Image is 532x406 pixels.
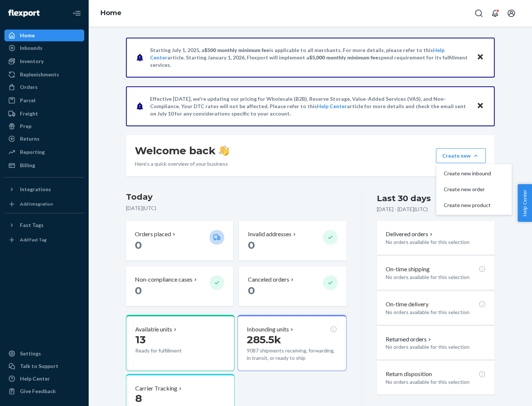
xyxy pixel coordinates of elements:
[4,198,84,210] a: Add Integration
[475,101,485,111] button: Close
[20,148,45,156] div: Reporting
[4,159,84,171] a: Billing
[135,384,177,393] p: Carrier Tracking
[20,201,53,207] div: Add Integration
[4,348,84,359] a: Settings
[386,265,430,273] p: On-time shipping
[20,123,31,130] div: Prep
[8,10,40,17] img: Flexport logo
[4,30,84,41] a: Home
[4,120,84,132] a: Prep
[135,284,142,297] span: 0
[386,273,486,281] p: No orders available for this selection
[4,94,84,106] a: Parcel
[20,44,42,52] div: Inbounds
[4,183,84,195] button: Integrations
[377,193,431,204] div: Last 30 days
[444,203,491,208] span: Create new product
[135,333,146,346] span: 13
[20,362,58,370] div: Talk to Support
[135,239,142,251] span: 0
[20,110,38,117] div: Freight
[247,347,337,362] p: 9087 shipments receiving, forwarding, in transit, or ready to ship
[150,47,470,69] p: Starting July 1, 2025, a is applicable to all merchants. For more details, please refer to this a...
[239,266,346,306] button: Canceled orders 0
[135,392,142,405] span: 8
[20,135,40,142] div: Returns
[100,9,122,17] a: Home
[248,239,255,251] span: 0
[444,171,491,176] span: Create new inbound
[4,55,84,67] a: Inventory
[386,370,432,378] p: Return disposition
[20,162,35,169] div: Billing
[386,343,486,351] p: No orders available for this selection
[518,184,532,222] button: Help Center
[4,219,84,231] button: Fast Tags
[20,186,51,193] div: Integrations
[247,333,281,346] span: 285.5k
[20,388,56,395] div: Give Feedback
[126,315,235,371] button: Available units13Ready for fulfillment
[438,182,510,197] button: Create new order
[20,71,59,78] div: Replenishments
[135,230,171,238] p: Orders placed
[150,95,470,117] p: Effective [DATE], we're updating our pricing for Wholesale (B2B), Reserve Storage, Value-Added Se...
[377,206,428,213] p: [DATE] - [DATE] ( UTC )
[219,145,229,156] img: hand-wave emoji
[386,309,486,316] p: No orders available for this selection
[444,187,491,192] span: Create new order
[4,360,84,372] a: Talk to Support
[386,335,433,344] button: Returned orders
[135,160,229,168] p: Here’s a quick overview of your business
[4,133,84,145] a: Returns
[4,69,84,80] a: Replenishments
[317,103,347,109] a: Help Center
[386,230,434,238] button: Delivered orders
[471,6,486,21] button: Open Search Box
[135,275,192,284] p: Non-compliance cases
[126,266,233,306] button: Non-compliance cases 0
[20,221,44,229] div: Fast Tags
[135,144,229,157] h1: Welcome back
[309,54,378,61] span: $5,000 monthly minimum fee
[20,97,35,104] div: Parcel
[4,373,84,385] a: Help Center
[436,148,486,163] button: Create newCreate new inboundCreate new orderCreate new product
[20,350,41,357] div: Settings
[238,315,346,371] button: Inbounding units285.5k9087 shipments receiving, forwarding, in transit, or ready to ship
[69,6,84,21] button: Close Navigation
[386,378,486,386] p: No orders available for this selection
[20,32,35,39] div: Home
[126,221,233,261] button: Orders placed 0
[4,234,84,246] a: Add Fast Tag
[95,3,127,24] ol: breadcrumbs
[135,325,172,334] p: Available units
[239,221,346,261] button: Invalid addresses 0
[20,375,50,382] div: Help Center
[4,146,84,158] a: Reporting
[4,385,84,397] button: Give Feedback
[248,284,255,297] span: 0
[135,347,204,354] p: Ready for fulfillment
[20,58,44,65] div: Inventory
[20,83,38,91] div: Orders
[4,42,84,54] a: Inbounds
[247,325,289,334] p: Inbounding units
[438,197,510,213] button: Create new product
[386,238,486,246] p: No orders available for this selection
[126,191,347,203] h3: Today
[504,6,519,21] button: Open account menu
[248,275,289,284] p: Canceled orders
[4,108,84,120] a: Freight
[386,300,429,309] p: On-time delivery
[4,81,84,93] a: Orders
[20,237,47,243] div: Add Fast Tag
[126,204,347,212] p: [DATE] ( UTC )
[204,47,269,53] span: $500 monthly minimum fee
[475,52,485,63] button: Close
[438,166,510,182] button: Create new inbound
